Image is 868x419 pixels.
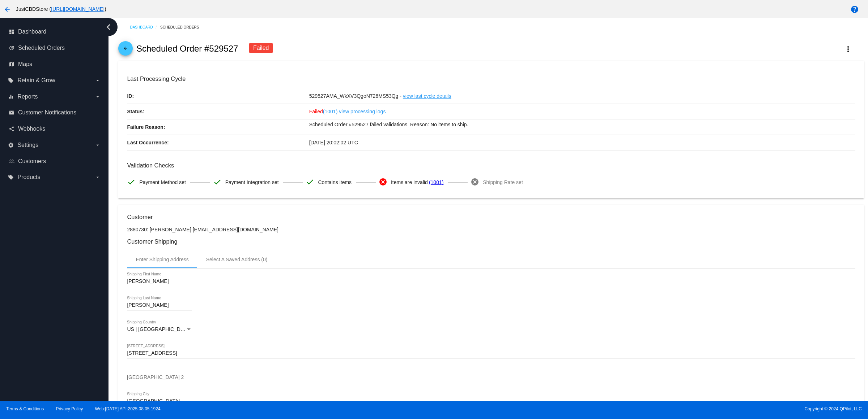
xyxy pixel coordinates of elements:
[127,302,192,308] input: Shipping Last Name
[127,214,855,221] h3: Customer
[17,174,40,180] span: Products
[8,94,14,100] i: equalizer
[9,61,14,67] i: map
[9,126,14,132] i: share
[8,78,14,83] i: local_offer
[18,45,65,51] span: Scheduled Orders
[95,78,101,83] i: arrow_drop_down
[127,279,192,284] input: Shipping First Name
[9,29,14,35] i: dashboard
[379,178,387,186] mat-icon: cancel
[440,406,862,411] span: Copyright © 2024 QPilot, LLC
[16,6,106,12] span: JustCBDStore ( )
[17,93,38,100] span: Reports
[318,175,352,190] span: Contains items
[225,175,279,190] span: Payment Integration set
[309,119,855,130] p: Scheduled Order #529527 failed validations. Reason: No items to ship.
[121,46,130,54] mat-icon: arrow_back
[6,406,44,411] a: Terms & Conditions
[136,257,188,262] div: Enter Shipping Address
[309,93,401,99] span: 529527AMA_WkXV3QgoN726MS53Qg -
[127,398,192,404] input: Shipping City
[391,175,428,190] span: Items are invalid
[403,88,451,104] a: view last cycle details
[56,406,83,411] a: Privacy Policy
[483,175,523,190] span: Shipping Rate set
[95,94,101,100] i: arrow_drop_down
[9,158,14,164] i: people_outline
[3,5,12,14] mat-icon: arrow_back
[9,123,101,135] a: share Webhooks
[127,178,136,186] mat-icon: check
[127,227,855,232] p: 2880730: [PERSON_NAME] [EMAIL_ADDRESS][DOMAIN_NAME]
[9,45,14,51] i: update
[9,26,101,38] a: dashboard Dashboard
[127,135,309,150] p: Last Occurrence:
[17,142,38,148] span: Settings
[127,104,309,119] p: Status:
[306,178,314,186] mat-icon: check
[9,107,101,118] a: email Customer Notifications
[18,61,32,67] span: Maps
[471,178,479,186] mat-icon: cancel
[323,104,337,119] a: (1001)
[9,110,14,115] i: email
[17,77,55,84] span: Retain & Grow
[18,109,76,116] span: Customer Notifications
[18,29,46,35] span: Dashboard
[8,174,14,180] i: local_offer
[103,21,114,33] i: chevron_left
[249,43,273,53] div: Failed
[127,162,855,169] h3: Validation Checks
[309,109,338,114] span: Failed
[127,350,855,356] input: Shipping Street 1
[95,142,101,148] i: arrow_drop_down
[213,178,222,186] mat-icon: check
[9,58,101,70] a: map Maps
[844,45,852,53] mat-icon: more_vert
[18,126,45,132] span: Webhooks
[127,238,855,245] h3: Customer Shipping
[127,326,191,332] span: US | [GEOGRAPHIC_DATA]
[9,42,101,54] a: update Scheduled Orders
[127,88,309,104] p: ID:
[127,75,855,82] h3: Last Processing Cycle
[206,257,268,262] div: Select A Saved Address (0)
[51,6,105,12] a: [URL][DOMAIN_NAME]
[160,22,205,33] a: Scheduled Orders
[127,375,855,380] input: Shipping Street 2
[8,142,14,148] i: settings
[127,327,192,332] mat-select: Shipping Country
[95,174,101,180] i: arrow_drop_down
[850,5,859,14] mat-icon: help
[130,22,160,33] a: Dashboard
[339,104,386,119] a: view processing logs
[18,158,46,165] span: Customers
[139,175,186,190] span: Payment Method set
[95,406,161,411] a: Web:[DATE] API:2025.08.05.1924
[127,119,309,135] p: Failure Reason:
[9,156,101,167] a: people_outline Customers
[136,44,238,54] h2: Scheduled Order #529527
[429,175,443,190] a: (1001)
[309,140,358,145] span: [DATE] 20:02:02 UTC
